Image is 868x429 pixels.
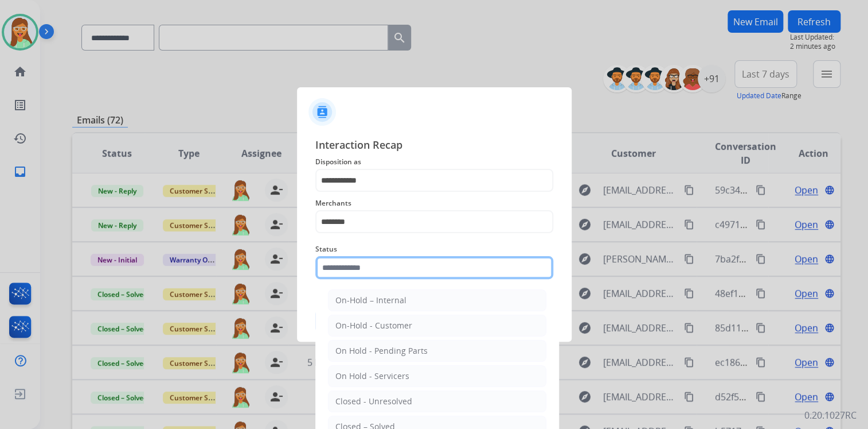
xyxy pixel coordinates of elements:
div: On-Hold - Customer [335,320,412,331]
div: Closed - Unresolved [335,396,412,407]
div: On-Hold – Internal [335,295,406,306]
span: Disposition as [315,155,553,169]
span: Status [315,242,553,256]
p: 0.20.1027RC [804,408,857,422]
div: On Hold - Pending Parts [335,345,428,357]
span: Interaction Recap [315,137,553,155]
img: contactIcon [308,98,336,126]
span: Merchants [315,196,553,210]
div: On Hold - Servicers [335,370,409,382]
